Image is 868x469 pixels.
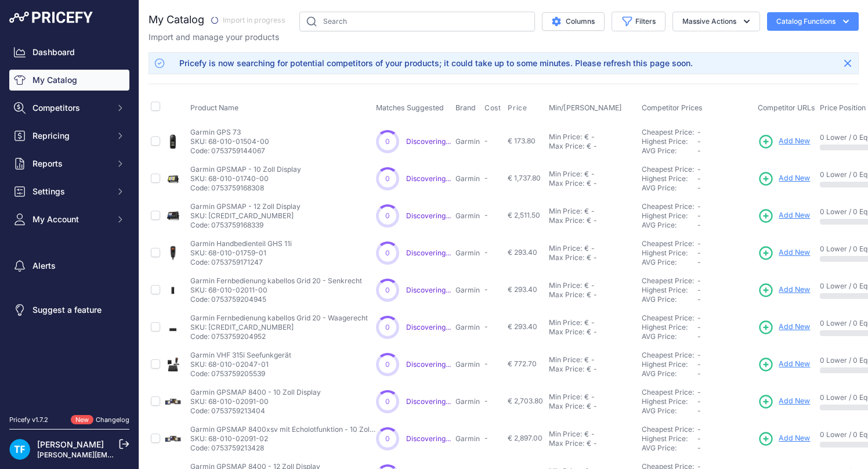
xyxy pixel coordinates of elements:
a: Discovering... [406,174,451,183]
span: Min/[PERSON_NAME] [549,103,622,112]
a: My Catalog [9,70,129,91]
button: Massive Actions [672,12,760,31]
span: - [697,351,701,359]
button: Price [508,103,529,113]
span: Discovering... [406,323,451,331]
a: Cheapest Price: [642,425,694,434]
span: Price Position [820,103,866,112]
div: Min Price: [549,207,582,216]
div: € [584,132,589,142]
a: Discovering... [406,434,451,443]
div: Min Price: [549,318,582,327]
a: [PERSON_NAME][EMAIL_ADDRESS][PERSON_NAME][DOMAIN_NAME] [37,450,273,459]
span: - [697,323,701,331]
span: Cost [484,103,501,113]
div: Highest Price: [642,248,697,258]
p: Garmin Fernbedienung kabellos Grid 20 - Waagerecht [190,313,368,323]
span: 0 [385,137,390,146]
div: Highest Price: [642,434,697,443]
button: Settings [9,181,129,202]
p: Garmin [455,323,480,332]
span: Discovering... [406,397,451,406]
div: - [591,327,597,337]
div: Highest Price: [642,397,697,406]
span: Discovering... [406,211,451,220]
div: Highest Price: [642,211,697,221]
p: Code: 0753759171247 [190,258,292,267]
p: Code: 0753759204952 [190,332,368,341]
div: - [589,207,595,216]
span: Import in progress [204,14,292,27]
a: Cheapest Price: [642,202,694,211]
span: 0 [385,323,390,332]
span: Add New [779,247,810,258]
div: - [591,290,597,300]
div: € [587,402,591,411]
span: Discovering... [406,248,451,257]
p: Code: 0753759204945 [190,295,362,304]
div: Pricefy v1.7.2 [9,415,48,425]
div: - [591,439,597,448]
p: Garmin GPSMAP 8400 - 10 Zoll Display [190,388,321,397]
span: - [697,434,701,443]
div: € [584,244,589,253]
p: Garmin [455,286,480,295]
a: Dashboard [9,42,129,63]
a: Add New [758,245,810,261]
a: Changelog [96,416,129,424]
a: Cheapest Price: [642,388,694,396]
div: - [591,365,597,374]
p: Code: 0753759205539 [190,369,291,378]
div: Min Price: [549,430,582,439]
span: - [697,397,701,406]
span: Add New [779,284,810,295]
span: Discovering... [406,137,451,146]
p: SKU: 68-010-01759-01 [190,248,292,258]
div: € [584,169,589,179]
a: Cheapest Price: [642,276,694,285]
div: Max Price: [549,327,584,337]
span: - [484,174,488,182]
p: SKU: [CREDIT_CARD_NUMBER] [190,323,368,332]
p: Import and manage your products [149,31,279,43]
span: - [697,128,701,136]
span: Add New [779,322,810,333]
div: Max Price: [549,179,584,188]
div: € [584,430,589,439]
div: Max Price: [549,439,584,448]
button: Repricing [9,125,129,146]
div: - [589,132,595,142]
a: Add New [758,356,810,373]
div: AVG Price: [642,183,697,193]
span: € 2,703.80 [508,396,543,405]
div: Max Price: [549,142,584,151]
span: New [71,415,93,425]
button: Close [838,54,857,73]
span: - [697,183,701,192]
span: 0 [385,248,390,258]
div: Max Price: [549,402,584,411]
div: - [589,244,595,253]
div: Highest Price: [642,323,697,332]
span: - [697,211,701,220]
div: Min Price: [549,169,582,179]
button: My Account [9,209,129,230]
span: - [484,285,488,294]
span: - [484,434,488,442]
span: Reports [32,158,108,169]
a: Add New [758,319,810,335]
p: Garmin VHF 315i Seefunkgerät [190,351,291,360]
a: Add New [758,431,810,447]
a: Cheapest Price: [642,239,694,248]
a: Add New [758,394,810,410]
div: Highest Price: [642,174,697,183]
span: - [697,165,701,174]
p: SKU: [CREDIT_CARD_NUMBER] [190,211,301,221]
span: € 293.40 [508,322,537,331]
div: € [587,142,591,151]
div: Max Price: [549,290,584,300]
a: Discovering... [406,286,451,294]
div: Pricefy is now searching for potential competitors of your products; it could take up to some min... [179,57,693,69]
span: € 772.70 [508,359,537,368]
span: Add New [779,396,810,407]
